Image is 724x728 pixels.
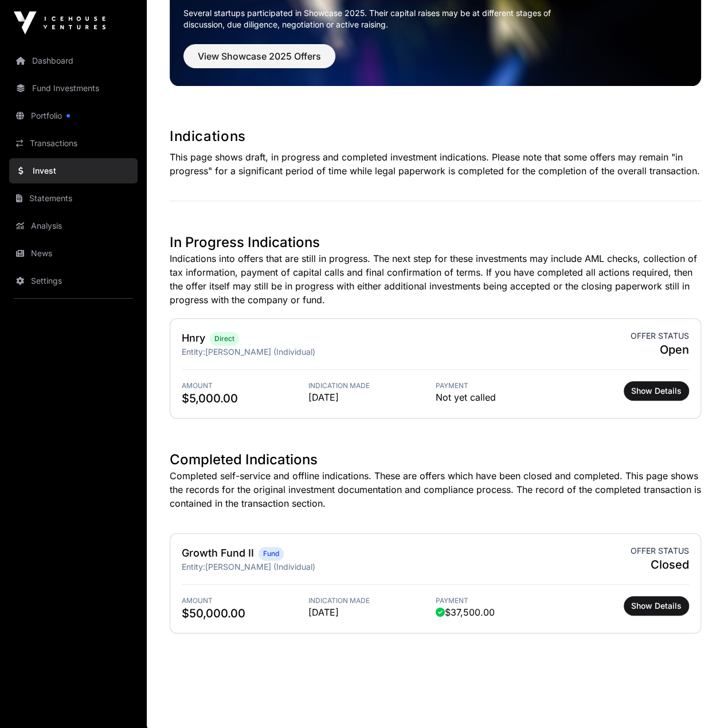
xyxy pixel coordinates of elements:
[9,268,138,293] a: Settings
[631,385,682,397] span: Show Details
[436,390,496,404] span: Not yet called
[631,330,689,342] span: Offer status
[182,347,205,357] span: Entity:
[170,469,701,510] p: Completed self-service and offline indications. These are offers which have been closed and compl...
[436,596,562,605] span: Payment
[170,150,701,178] p: This page shows draft, in progress and completed investment indications. Please note that some of...
[183,44,335,68] button: View Showcase 2025 Offers
[9,103,138,128] a: Portfolio
[182,596,308,605] span: Amount
[263,549,279,558] span: Fund
[436,605,495,619] span: $37,500.00
[624,381,689,401] button: Show Details
[9,131,138,156] a: Transactions
[436,381,562,390] span: Payment
[9,48,138,73] a: Dashboard
[183,56,335,67] a: View Showcase 2025 Offers
[631,600,682,612] span: Show Details
[170,252,701,307] p: Indications into offers that are still in progress. The next step for these investments may inclu...
[9,213,138,238] a: Analysis
[667,673,724,728] iframe: Chat Widget
[170,127,701,146] h1: Indications
[182,562,205,572] span: Entity:
[198,49,321,63] span: View Showcase 2025 Offers
[9,76,138,101] a: Fund Investments
[631,342,689,358] span: Open
[183,7,569,30] p: Several startups participated in Showcase 2025. Their capital raises may be at different stages o...
[182,381,308,390] span: Amount
[214,334,234,343] span: Direct
[182,605,308,621] span: $50,000.00
[170,451,701,469] h1: Completed Indications
[308,381,435,390] span: Indication Made
[308,596,435,605] span: Indication Made
[14,11,105,34] img: Icehouse Ventures Logo
[9,186,138,211] a: Statements
[9,241,138,266] a: News
[182,332,205,344] a: Hnry
[631,545,689,557] span: Offer status
[205,347,315,357] span: [PERSON_NAME] (Individual)
[182,545,254,561] h2: Growth Fund II
[9,158,138,183] a: Invest
[631,557,689,573] span: Closed
[205,562,315,572] span: [PERSON_NAME] (Individual)
[308,605,435,619] span: [DATE]
[624,596,689,616] button: Show Details
[308,390,435,404] span: [DATE]
[170,233,701,252] h1: In Progress Indications
[182,390,308,406] span: $5,000.00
